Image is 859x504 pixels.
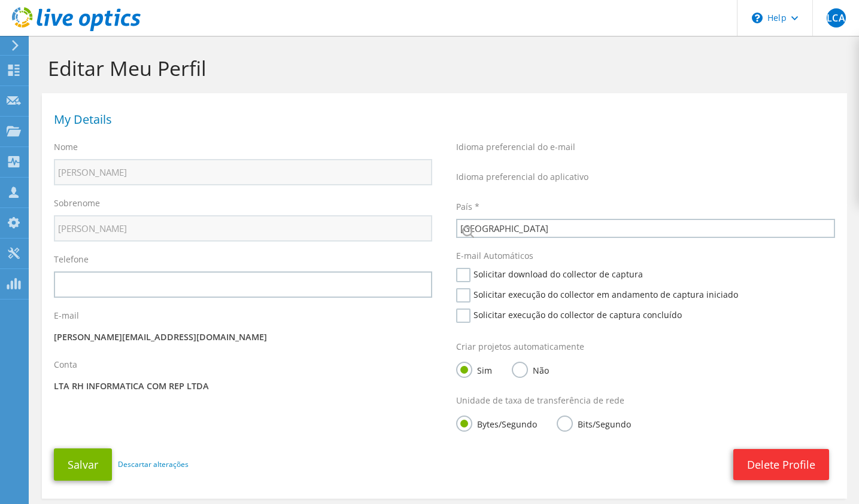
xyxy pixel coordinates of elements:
[456,288,738,303] label: Solicitar execução do collector em andamento de captura iniciado
[48,56,835,81] h1: Editar Meu Perfil
[827,8,846,28] span: LCA
[456,141,575,153] label: Idioma preferencial do e-mail
[54,448,112,481] button: Salvar
[557,416,631,430] label: Bits/Segundo
[54,331,432,344] p: [PERSON_NAME][EMAIL_ADDRESS][DOMAIN_NAME]
[54,114,829,126] h1: My Details
[456,395,624,407] label: Unidade de taxa de transferência de rede
[456,201,479,213] label: País *
[54,359,77,371] label: Conta
[456,416,537,430] label: Bytes/Segundo
[54,141,78,153] label: Nome
[54,310,79,322] label: E-mail
[512,362,549,377] label: Não
[752,13,763,23] svg: \n
[456,268,643,282] label: Solicitar download do collector de captura
[456,362,492,377] label: Sim
[456,341,584,353] label: Criar projetos automaticamente
[54,197,100,209] label: Sobrenome
[456,308,682,323] label: Solicitar execução do collector de captura concluído
[733,449,829,480] a: Delete Profile
[54,253,89,265] label: Telefone
[54,380,432,393] p: LTA RH INFORMATICA COM REP LTDA
[456,171,588,183] label: Idioma preferencial do aplicativo
[456,250,533,262] label: E-mail Automáticos
[118,458,189,471] a: Descartar alterações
